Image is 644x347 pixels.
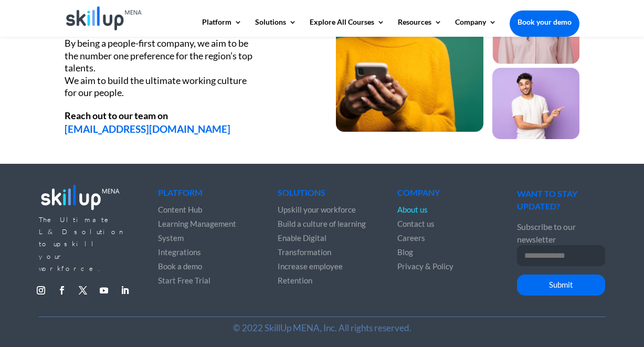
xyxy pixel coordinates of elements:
[65,110,168,121] strong: Reach out to our team on
[65,37,260,99] div: By being a people-first company, we aim to be the number one preference for the region’s top tale...
[278,188,366,202] h4: Solutions
[117,282,133,299] a: Follow on LinkedIn
[65,322,580,334] p: © 2022 SkillUp MENA, Inc. All rights reserved.
[96,282,112,299] a: Follow on Youtube
[54,282,70,299] a: Follow on Facebook
[65,123,230,135] a: [EMAIL_ADDRESS][DOMAIN_NAME]
[278,233,331,257] a: Enable Digital Transformation
[397,219,435,228] a: Contact us
[397,261,453,271] a: Privacy & Policy
[33,282,49,299] a: Follow on Instagram
[397,247,413,257] a: Blog
[397,233,425,243] a: Careers
[278,205,356,214] a: Upskill your workforce
[310,18,385,36] a: Explore All Courses
[278,219,366,228] a: Build a culture of learning
[158,205,202,214] a: Content Hub
[397,188,485,202] h4: Company
[255,18,297,36] a: Solutions
[158,276,210,285] a: Start Free Trial
[398,18,442,36] a: Resources
[39,181,122,212] img: footer_logo
[158,247,201,257] a: Integrations
[39,215,125,273] span: The Ultimate L&D solution to upskill your workforce.
[397,205,428,214] a: About us
[278,261,343,285] a: Increase employee Retention
[409,17,644,347] iframe: Chat Widget
[158,188,246,202] h4: Platform
[66,6,142,30] img: Skillup Mena
[158,261,202,271] a: Book a demo
[75,282,91,299] a: Follow on X
[202,18,242,36] a: Platform
[158,219,236,243] a: Learning Management System
[510,10,579,34] a: Book your demo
